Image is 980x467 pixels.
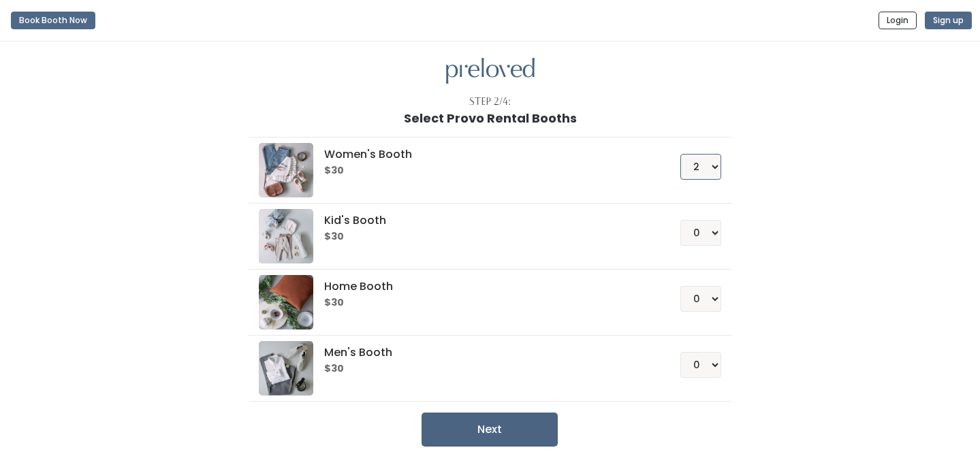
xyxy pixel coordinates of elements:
[324,297,648,308] h6: $30
[11,5,95,35] a: Book Booth Now
[446,58,535,84] img: preloved logo
[324,214,648,227] h5: Kid's Booth
[324,165,648,176] h6: $30
[324,347,648,359] h5: Men's Booth
[324,231,648,242] h6: $30
[879,12,917,29] button: Login
[324,364,648,374] h6: $30
[422,413,558,447] button: Next
[259,275,313,329] img: preloved logo
[469,95,511,109] div: Step 2/4:
[925,12,972,29] button: Sign up
[259,341,313,396] img: preloved logo
[324,280,648,293] h5: Home Booth
[11,12,95,29] button: Book Booth Now
[259,143,313,197] img: preloved logo
[259,209,313,263] img: preloved logo
[324,148,648,161] h5: Women's Booth
[404,112,577,125] h1: Select Provo Rental Booths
